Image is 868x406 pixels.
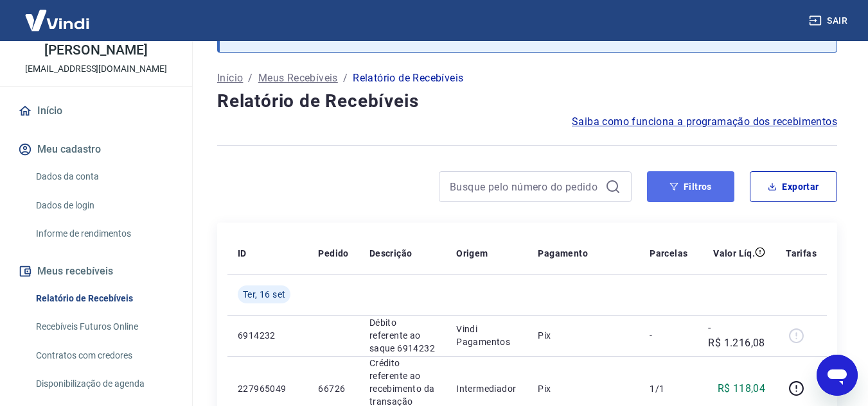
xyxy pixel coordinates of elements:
[217,71,243,86] a: Início
[31,164,177,190] a: Dados da conta
[25,62,167,76] p: [EMAIL_ADDRESS][DOMAIN_NAME]
[456,323,517,348] p: Vindi Pagamentos
[817,355,858,396] iframe: Botão para abrir a janela de mensagens
[31,192,177,219] a: Dados de login
[369,247,412,260] p: Descrição
[450,177,600,196] input: Busque pelo número do pedido
[538,329,629,342] p: Pix
[647,171,734,202] button: Filtros
[806,9,853,33] button: Sair
[238,329,297,342] p: 6914232
[538,247,588,260] p: Pagamento
[238,247,247,260] p: ID
[343,71,348,86] p: /
[369,316,436,355] p: Débito referente ao saque 6914232
[243,288,285,301] span: Ter, 16 set
[750,171,837,202] button: Exportar
[456,382,517,395] p: Intermediador
[718,381,766,396] p: R$ 118,04
[318,247,348,260] p: Pedido
[15,1,99,40] img: Vindi
[44,44,147,57] p: [PERSON_NAME]
[650,329,687,342] p: -
[258,71,338,86] a: Meus Recebíveis
[538,382,629,395] p: Pix
[31,371,177,397] a: Disponibilização de agenda
[31,343,177,369] a: Contratos com credores
[31,221,177,247] a: Informe de rendimentos
[15,97,177,125] a: Início
[31,314,177,340] a: Recebíveis Futuros Online
[15,135,177,164] button: Meu cadastro
[650,247,687,260] p: Parcelas
[238,382,297,395] p: 227965049
[217,89,837,114] h4: Relatório de Recebíveis
[650,382,687,395] p: 1/1
[353,71,463,86] p: Relatório de Recebíveis
[572,114,837,130] a: Saiba como funciona a programação dos recebimentos
[786,247,817,260] p: Tarifas
[456,247,488,260] p: Origem
[15,257,177,285] button: Meus recebíveis
[713,247,755,260] p: Valor Líq.
[31,285,177,312] a: Relatório de Recebíveis
[248,71,252,86] p: /
[318,382,348,395] p: 66726
[708,320,765,351] p: -R$ 1.216,08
